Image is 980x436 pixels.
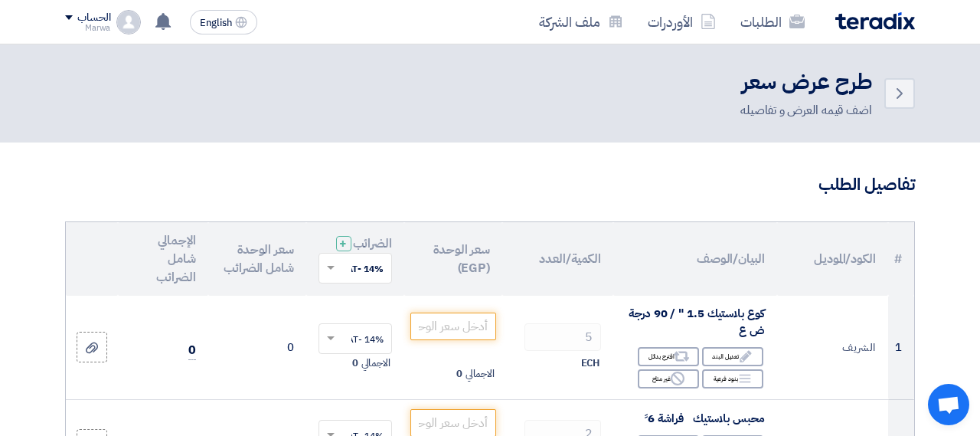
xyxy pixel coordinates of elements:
input: RFQ_STEP1.ITEMS.2.AMOUNT_TITLE [524,323,601,351]
div: بنود فرعية [702,369,763,388]
button: English [190,10,257,34]
h2: طرح عرض سعر [740,67,872,97]
span: كوع بلاستيك 1.5 " / 90 درجة ض ع [629,305,764,339]
div: اقترح بدائل [638,347,699,366]
span: ECH [581,356,600,371]
div: Open chat [928,384,969,425]
div: اضف قيمه العرض و تفاصيله [740,101,872,120]
a: ملف الشركة [527,4,635,40]
a: الطلبات [728,4,817,40]
th: الضرائب [306,222,404,296]
img: Teradix logo [835,12,915,30]
input: أدخل سعر الوحدة [410,313,496,340]
div: غير متاح [638,369,699,388]
td: الشريف [777,296,888,400]
th: الإجمالي شامل الضرائب [118,222,207,296]
span: + [339,234,347,253]
th: الكمية/العدد [502,222,613,296]
th: # [888,222,914,296]
th: البيان/الوصف [613,222,776,296]
span: English [200,18,232,28]
th: الكود/الموديل [777,222,888,296]
td: 0 [208,296,306,400]
ng-select: VAT [318,323,392,354]
span: محبس بلاستيك فراشة 6 ً [645,410,765,427]
span: 0 [456,366,462,382]
div: Marwa [65,24,110,32]
div: تعديل البند [702,347,763,366]
h3: تفاصيل الطلب [65,173,915,197]
span: الاجمالي [465,366,495,382]
th: سعر الوحدة شامل الضرائب [208,222,306,296]
td: 1 [888,296,914,400]
span: الاجمالي [361,356,390,371]
img: profile_test.png [116,10,141,34]
span: 0 [188,341,196,360]
th: سعر الوحدة (EGP) [404,222,502,296]
div: الحساب [77,11,110,25]
span: 0 [352,356,358,371]
a: الأوردرات [635,4,728,40]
